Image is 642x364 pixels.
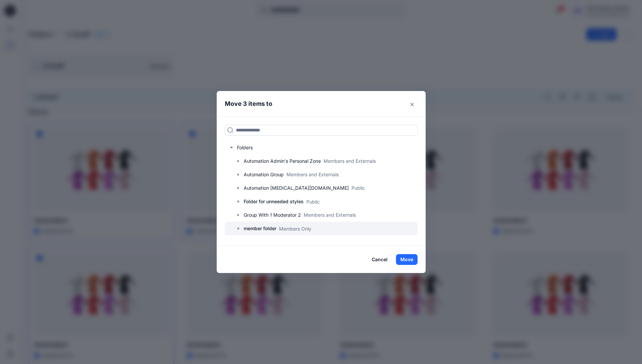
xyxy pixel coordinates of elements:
[279,225,311,232] p: Members Only
[396,254,418,265] button: Move
[306,198,320,205] p: Public
[367,254,392,265] button: Cancel
[244,224,276,233] p: member folder
[244,198,304,206] p: Folder for unneeded styles
[407,99,418,110] button: Close
[217,91,415,116] header: Move 3 items to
